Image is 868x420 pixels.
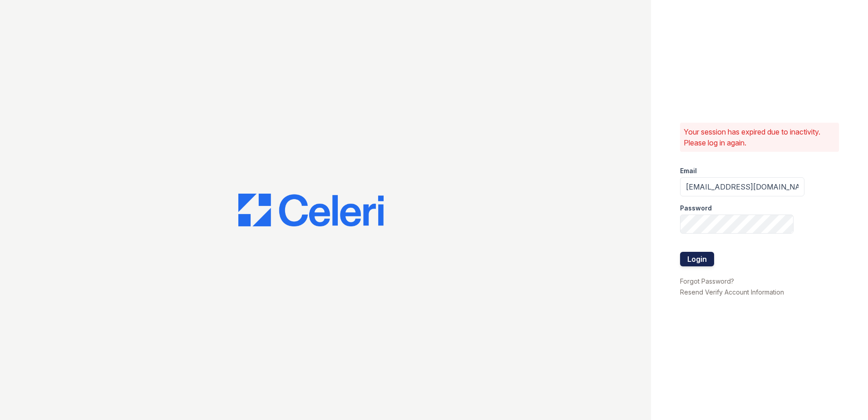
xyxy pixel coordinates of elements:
[680,277,734,285] a: Forgot Password?
[684,126,835,148] p: Your session has expired due to inactivity. Please log in again.
[680,288,784,296] a: Resend Verify Account Information
[680,166,697,175] label: Email
[238,194,384,226] img: CE_Logo_Blue-a8612792a0a2168367f1c8372b55b34899dd931a85d93a1a3d3e32e68fde9ad4.png
[680,204,712,213] label: Password
[680,252,714,266] button: Login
